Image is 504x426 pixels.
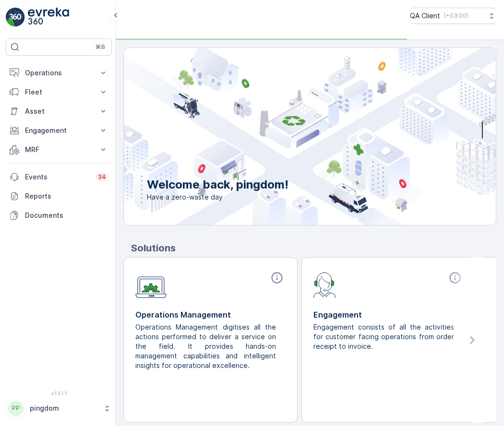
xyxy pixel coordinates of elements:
button: Fleet [6,83,112,102]
p: Reports [25,191,108,201]
p: Solutions [131,241,496,255]
p: Engagement consists of all the activities for customer facing operations from order receipt to in... [313,322,456,351]
p: Welcome back, pingdom! [147,177,288,192]
button: Operations [6,63,112,83]
span: Have a zero-waste day [147,192,288,202]
p: 34 [98,173,106,181]
a: Reports [6,187,112,206]
button: Asset [6,102,112,121]
button: PPpingdom [6,398,112,418]
p: Operations Management digitises all the actions performed to deliver a service on the field. It p... [135,322,278,370]
p: Engagement [25,126,93,135]
p: Operations [25,68,93,78]
div: PP [8,401,24,416]
p: Engagement [313,309,464,320]
img: city illustration [81,48,496,225]
a: Documents [6,206,112,225]
img: module-icon [313,271,336,298]
p: Operations Management [135,309,286,320]
img: module-icon [135,271,167,298]
p: MRF [25,145,93,154]
button: Engagement [6,121,112,140]
button: QA Client(+03:00) [410,8,496,24]
img: logo_light-DOdMpM7g.png [28,8,69,27]
span: v 1.51.1 [6,390,112,396]
button: MRF [6,140,112,159]
p: ( +03:00 ) [444,12,468,20]
p: QA Client [410,11,440,21]
img: logo [6,8,25,27]
p: Asset [25,106,93,116]
p: Fleet [25,87,93,97]
p: Documents [25,211,108,220]
p: pingdom [30,403,98,413]
p: ⌘B [96,43,105,51]
a: Events34 [6,167,112,187]
p: Events [25,172,90,182]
